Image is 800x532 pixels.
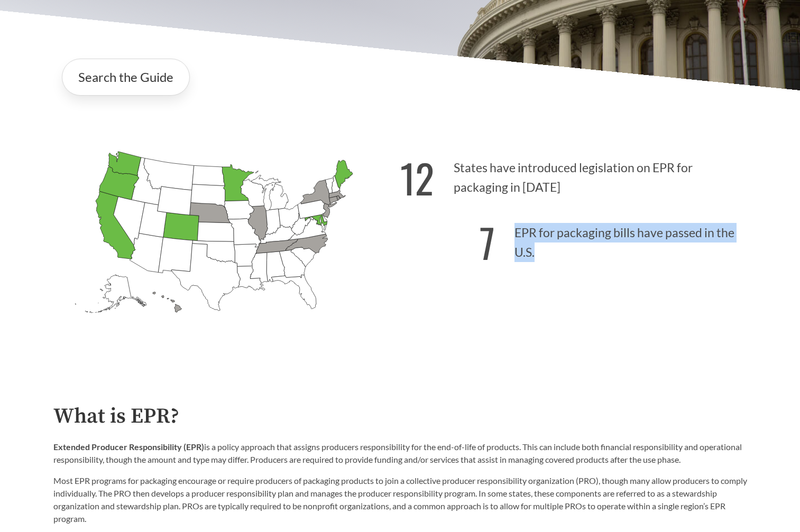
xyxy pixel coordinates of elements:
p: States have introduced legislation on EPR for packaging in [DATE] [400,142,747,207]
strong: 12 [400,148,434,207]
p: is a policy approach that assigns producers responsibility for the end-of-life of products. This ... [53,441,747,466]
p: Most EPR programs for packaging encourage or require producers of packaging products to join a co... [53,474,747,525]
strong: Extended Producer Responsibility (EPR) [53,442,204,452]
p: EPR for packaging bills have passed in the U.S. [400,207,747,272]
h2: What is EPR? [53,405,747,428]
strong: 7 [480,213,495,272]
a: Search the Guide [62,59,190,96]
